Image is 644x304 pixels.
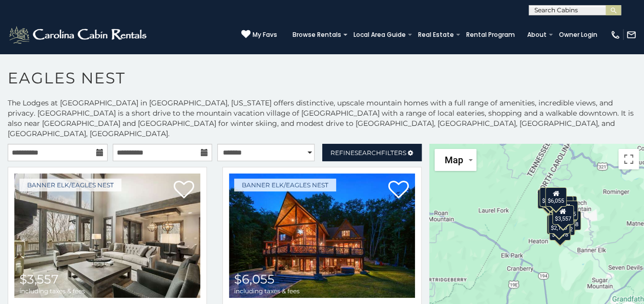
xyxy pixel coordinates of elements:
[229,173,415,298] img: Copperleaf at Eagles Nest
[8,25,150,45] img: White-1-2.png
[413,28,459,42] a: Real Estate
[19,179,121,191] a: Banner Elk/Eagles Nest
[461,28,520,42] a: Rental Program
[610,30,620,40] img: phone-regular-white.png
[618,149,639,169] button: Toggle fullscreen view
[388,180,409,201] a: Add to favorites
[355,149,381,157] span: Search
[522,28,552,42] a: About
[14,173,200,298] img: Sunset Ridge Hideaway at Eagles Nest
[547,215,568,234] div: $2,414
[229,173,415,298] a: Copperleaf at Eagles Nest $6,055 including taxes & fees
[234,179,336,191] a: Banner Elk/Eagles Nest
[552,205,573,225] div: $3,557
[348,28,411,42] a: Local Area Guide
[539,187,561,207] div: $2,701
[434,149,476,171] button: Change map style
[554,28,603,42] a: Owner Login
[548,214,569,234] div: $2,163
[19,272,58,287] span: $3,557
[549,221,570,241] div: $1,718
[556,201,578,220] div: $2,375
[537,189,559,209] div: $3,143
[234,272,275,287] span: $6,055
[287,28,346,42] a: Browse Rentals
[322,144,422,161] a: RefineSearchFilters
[545,187,566,207] div: $6,055
[234,288,300,294] span: including taxes & fees
[445,155,463,165] span: Map
[14,173,200,298] a: Sunset Ridge Hideaway at Eagles Nest $3,557 including taxes & fees
[559,211,581,230] div: $3,458
[253,30,277,39] span: My Favs
[330,149,406,157] span: Refine Filters
[19,288,85,294] span: including taxes & fees
[553,216,575,235] div: $2,442
[626,30,636,40] img: mail-regular-white.png
[241,30,277,40] a: My Favs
